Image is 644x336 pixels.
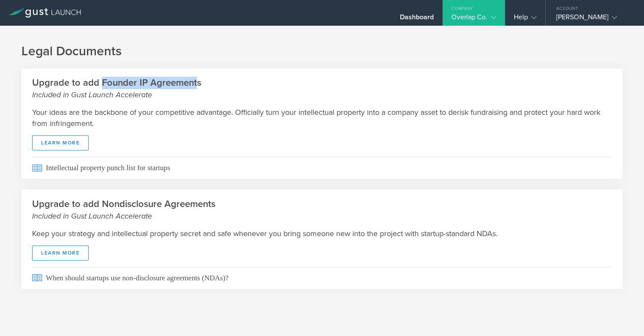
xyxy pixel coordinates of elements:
[21,267,623,289] a: When should startups use non-disclosure agreements (NDAs)?
[32,246,89,261] a: Learn More
[32,198,612,222] h2: Upgrade to add Nondisclosure Agreements
[451,13,496,26] div: Overlap Co.
[514,13,537,26] div: Help
[601,295,644,336] iframe: Chat Widget
[400,13,434,26] div: Dashboard
[32,210,612,222] small: Included in Gust Launch Accelerate
[32,107,612,129] p: Your ideas are the backbone of your competitive advantage. Officially turn your intellectual prop...
[21,157,623,179] a: Intellectual property punch list for startups
[32,157,612,179] span: Intellectual property punch list for startups
[32,267,612,289] span: When should startups use non-disclosure agreements (NDAs)?
[32,228,612,239] p: Keep your strategy and intellectual property secret and safe whenever you bring someone new into ...
[556,13,629,26] div: [PERSON_NAME]
[32,89,612,100] small: Included in Gust Launch Accelerate
[21,43,623,60] h1: Legal Documents
[32,135,89,150] a: Learn More
[32,77,612,100] h2: Upgrade to add Founder IP Agreements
